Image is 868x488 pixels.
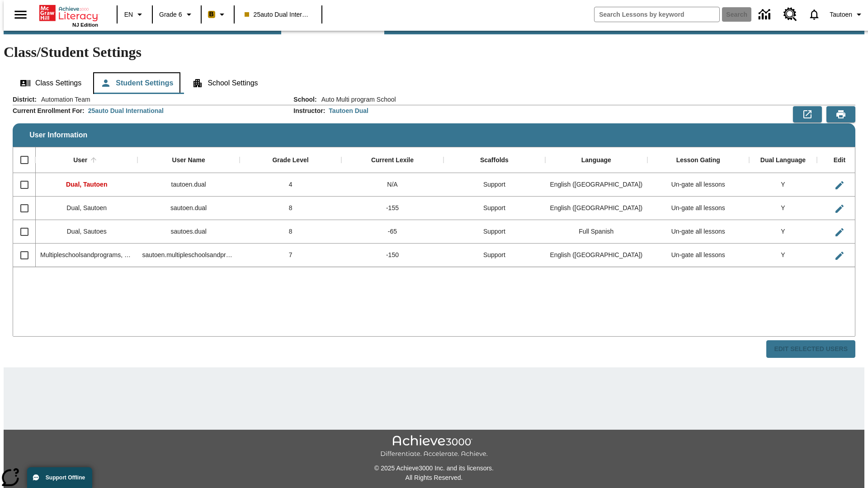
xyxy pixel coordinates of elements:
span: Multipleschoolsandprograms, Sautoen [40,251,148,258]
div: -150 [341,244,443,267]
div: User Information [13,95,855,358]
button: Boost Class color is peach. Change class color [204,6,231,23]
div: Scaffolds [480,156,509,164]
button: School Settings [185,72,265,94]
div: 8 [240,220,341,244]
span: EN [124,10,133,19]
div: Un-gate all lessons [647,197,749,220]
div: Y [749,197,817,220]
span: 25auto Dual International [245,10,311,19]
a: Data Center [753,2,778,27]
div: Un-gate all lessons [647,173,749,197]
h2: Current Enrollment For : [13,107,85,115]
button: Edit User [830,176,849,194]
div: User [73,156,87,164]
div: sautoen.multipleschoolsandprograms [137,244,239,267]
div: Grade Level [272,156,308,164]
button: Language: EN, Select a language [120,6,149,23]
span: Support Offline [46,474,85,481]
div: English (US) [545,173,647,197]
p: All Rights Reserved. [4,473,864,483]
span: User Information [29,131,87,139]
button: Profile/Settings [826,6,868,23]
div: Language [581,156,611,164]
div: Un-gate all lessons [647,244,749,267]
div: Support [443,220,545,244]
a: Notifications [802,3,826,26]
div: English (US) [545,197,647,220]
div: Edit [834,156,845,164]
button: Open side menu [7,1,34,28]
div: Tautoen Dual [329,106,368,115]
div: 7 [240,244,341,267]
span: Dual, Sautoen [66,204,107,211]
span: B [209,9,214,20]
div: English (US) [545,244,647,267]
a: Home [39,4,98,22]
a: Resource Center, Will open in new tab [778,2,802,27]
div: -65 [341,220,443,244]
div: Home [39,3,98,28]
span: Tautoen [830,10,852,19]
div: Y [749,173,817,197]
div: Class/Student Settings [13,72,855,94]
button: Export to CSV [793,106,822,122]
h1: Class/Student Settings [4,44,864,61]
span: NJ Edition [72,22,98,28]
div: 8 [240,197,341,220]
span: Automation Team [37,95,90,104]
div: Full Spanish [545,220,647,244]
button: Class Settings [13,72,89,94]
button: Student Settings [93,72,180,94]
button: Edit User [830,200,849,218]
p: © 2025 Achieve3000 Inc. and its licensors. [4,464,864,473]
button: Grade: Grade 6, Select a grade [156,6,198,23]
h2: School : [293,96,316,103]
div: 4 [240,173,341,197]
div: N/A [341,173,443,197]
div: Lesson Gating [676,156,720,164]
h2: Instructor : [293,107,325,115]
span: Dual, Tautoen [66,181,108,188]
span: Auto Multi program School [317,95,396,104]
button: Support Offline [27,467,92,488]
h2: District : [13,96,37,103]
span: Grade 6 [159,10,182,19]
div: Un-gate all lessons [647,220,749,244]
img: Achieve3000 Differentiate Accelerate Achieve [380,435,488,458]
div: Y [749,244,817,267]
div: tautoen.dual [137,173,239,197]
div: 25auto Dual International [88,106,164,115]
button: Edit User [830,247,849,265]
span: Dual, Sautoes [67,228,107,235]
div: Dual Language [760,156,806,164]
div: Support [443,244,545,267]
div: Y [749,220,817,244]
div: -155 [341,197,443,220]
input: search field [594,7,719,22]
div: Current Lexile [371,156,414,164]
div: sautoen.dual [137,197,239,220]
button: Print Preview [826,106,855,122]
div: Support [443,197,545,220]
div: User Name [172,156,205,164]
button: Edit User [830,223,849,241]
div: sautoes.dual [137,220,239,244]
div: Support [443,173,545,197]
